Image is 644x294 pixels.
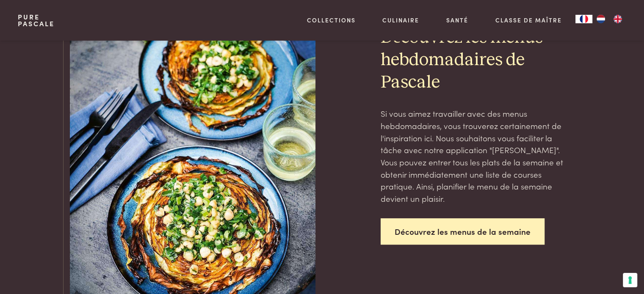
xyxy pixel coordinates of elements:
[381,27,575,94] h2: Découvrez les menus hebdomadaires de Pascale
[381,218,544,245] a: Découvrez les menus de la semaine
[575,15,592,23] div: Language
[592,15,609,23] a: NL
[609,15,626,23] a: EN
[575,15,626,23] aside: Language selected: Français
[495,16,562,25] a: Classe de maître
[382,16,419,25] a: Culinaire
[307,16,356,25] a: Collections
[592,15,626,23] ul: Language list
[446,16,468,25] a: Santé
[623,273,637,287] button: Vos préférences en matière de consentement pour les technologies de suivi
[575,15,592,23] a: FR
[18,14,55,27] a: PurePascale
[381,107,575,205] p: Si vous aimez travailler avec des menus hebdomadaires, vous trouverez certainement de l'inspirati...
